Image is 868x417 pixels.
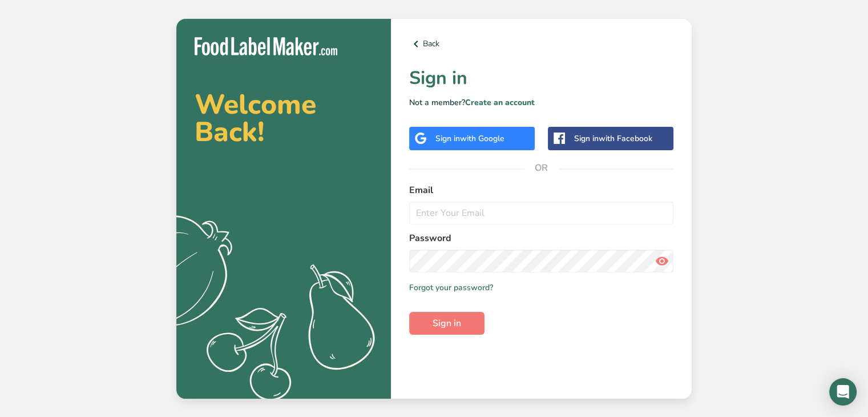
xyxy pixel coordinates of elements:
h2: Welcome Back! [195,91,373,146]
label: Email [409,183,673,197]
a: Forgot your password? [409,282,493,294]
img: Food Label Maker [195,37,337,56]
a: Back [409,37,673,51]
span: with Google [460,133,504,144]
span: Sign in [433,316,461,330]
span: with Facebook [599,133,652,144]
input: Enter Your Email [409,202,673,224]
a: Create an account [465,97,535,108]
div: Open Intercom Messenger [829,378,857,406]
span: OR [524,151,559,185]
button: Sign in [409,312,485,335]
h1: Sign in [409,65,673,92]
label: Password [409,231,673,245]
p: Not a member? [409,97,673,109]
div: Sign in [435,133,504,145]
div: Sign in [574,133,652,145]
